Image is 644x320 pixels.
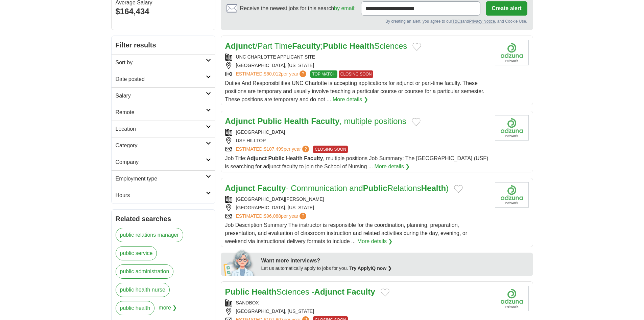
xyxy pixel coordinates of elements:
span: $107,499 [264,146,283,152]
span: Receive the newest jobs for this search : [240,4,356,13]
div: Want more interviews? [261,257,529,265]
div: [GEOGRAPHIC_DATA], [US_STATE] [225,204,490,211]
img: Company logo [495,182,529,208]
div: [GEOGRAPHIC_DATA], [US_STATE] [225,62,490,69]
strong: Adjunct [225,41,255,50]
h2: Filter results [112,36,215,54]
a: [GEOGRAPHIC_DATA] [236,129,285,135]
a: Salary [112,87,215,104]
span: Job Description Summary The instructor is responsible for the coordination, planning, preparation... [225,222,468,244]
h2: Category [116,142,206,150]
strong: Faculty [292,41,320,50]
div: $164,434 [116,5,211,18]
a: public administration [116,264,174,279]
span: ? [302,146,309,152]
div: By creating an alert, you agree to our and , and Cookie Use. [226,18,527,24]
span: more ❯ [159,301,177,319]
span: ? [300,213,306,219]
a: public service [116,246,157,260]
a: Adjunct Faculty- Communication andPublicRelationsHealth) [225,184,449,193]
a: More details ❯ [357,237,393,246]
strong: Public [268,155,285,161]
strong: Adjunct [247,155,267,161]
strong: Public [323,41,347,50]
div: UNC CHARLOTTE APPLICANT SITE [225,54,490,61]
a: Adjunct Public Health Faculty, multiple positions [225,116,406,126]
a: T&Cs [452,19,462,24]
h2: Hours [116,191,206,199]
a: Hours [112,187,215,204]
div: SANDBOX [225,299,490,306]
strong: Health [284,116,309,126]
strong: Faculty [304,155,323,161]
span: CLOSING SOON [339,70,374,78]
a: Company [112,154,215,170]
a: public health nurse [116,283,170,297]
span: CLOSING SOON [313,146,348,153]
img: Company logo [495,40,529,65]
a: Location [112,121,215,137]
button: Add to favorite jobs [412,118,421,126]
h2: Related searches [116,214,211,224]
img: University of California, San Francisco logo [495,115,529,141]
a: by email [334,5,354,11]
h2: Location [116,125,206,133]
button: Add to favorite jobs [381,289,389,297]
a: Public HealthSciences -Adjunct Faculty [225,287,375,296]
strong: Public [225,287,249,296]
h2: Remote [116,108,206,116]
a: ESTIMATED:$107,499per year? [236,146,311,153]
strong: Faculty [258,184,286,193]
a: Remote [112,104,215,121]
span: $60,012 [264,71,281,77]
strong: Health [286,155,303,161]
a: Sort by [112,54,215,71]
a: public health [116,301,155,315]
div: [GEOGRAPHIC_DATA], [US_STATE] [225,308,490,315]
strong: Public [363,184,387,193]
strong: Adjunct [314,287,344,296]
div: [GEOGRAPHIC_DATA][PERSON_NAME] [225,196,490,203]
a: Privacy Notice [469,19,495,24]
div: Let us automatically apply to jobs for you. [261,265,529,272]
strong: Faculty [347,287,375,296]
strong: Health [350,41,374,50]
img: Company logo [495,286,529,311]
h2: Salary [116,92,206,100]
a: ESTIMATED:$60,012per year? [236,70,308,78]
a: More details ❯ [375,163,410,171]
span: TOP MATCH [310,70,337,78]
a: Category [112,137,215,154]
a: Try ApplyIQ now ❯ [349,265,392,271]
strong: Adjunct [225,184,255,193]
img: apply-iq-scientist.png [223,249,256,276]
button: Add to favorite jobs [454,185,463,193]
h2: Date posted [116,75,206,83]
a: Date posted [112,71,215,87]
h2: Company [116,158,206,166]
button: Add to favorite jobs [412,43,421,51]
div: USF HILLTOP [225,137,490,144]
a: Adjunct/Part TimeFaculty;Public HealthSciences [225,41,407,50]
strong: Public [258,116,282,126]
h2: Sort by [116,59,206,67]
button: Create alert [486,1,527,16]
a: More details ❯ [333,95,368,104]
strong: Faculty [311,116,339,126]
a: public relations manager [116,228,183,242]
a: Employment type [112,170,215,187]
strong: Health [252,287,276,296]
span: $96,088 [264,213,281,219]
a: ESTIMATED:$96,088per year? [236,213,308,220]
strong: Health [421,184,446,193]
span: ? [300,70,306,77]
strong: Adjunct [225,116,255,126]
span: Duties And Responsibilities UNC Charlotte is accepting applications for adjunct or part-time facu... [225,80,484,102]
span: Job Title: , multiple positions Job Summary: The [GEOGRAPHIC_DATA] (USF) is searching for adjunct... [225,155,488,169]
h2: Employment type [116,175,206,183]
